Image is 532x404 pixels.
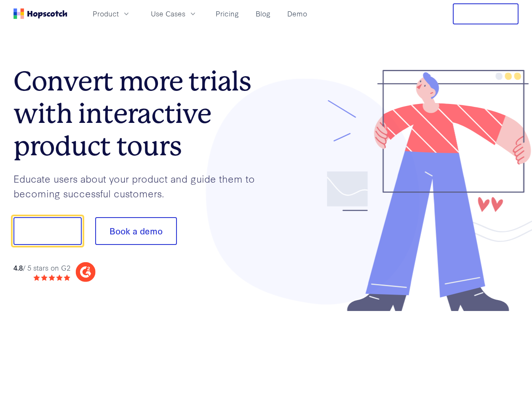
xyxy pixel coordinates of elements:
[284,7,310,21] a: Demo
[93,8,119,19] span: Product
[95,217,177,245] button: Book a demo
[151,8,185,19] span: Use Cases
[13,263,70,273] div: / 5 stars on G2
[453,3,519,24] button: Free Trial
[13,8,67,19] a: Home
[212,7,242,21] a: Pricing
[13,263,23,272] strong: 4.8
[13,217,82,245] button: Show me!
[88,7,136,21] button: Product
[13,171,266,200] p: Educate users about your product and guide them to becoming successful customers.
[146,7,202,21] button: Use Cases
[252,7,274,21] a: Blog
[13,65,266,162] h1: Convert more trials with interactive product tours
